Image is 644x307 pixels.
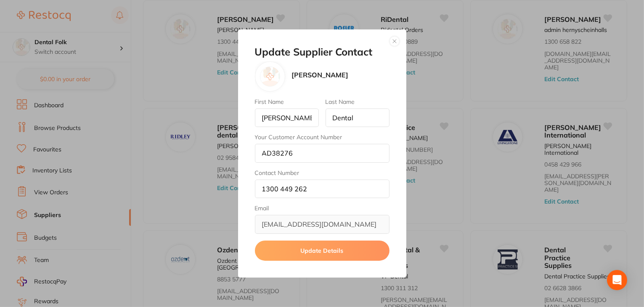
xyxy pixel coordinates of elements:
[255,169,390,176] label: Contact Number
[607,270,627,290] div: Open Intercom Messenger
[255,98,319,105] label: First Name
[292,71,349,79] p: [PERSON_NAME]
[255,46,390,58] h2: Update Supplier Contact
[255,205,390,212] label: Email
[326,98,390,105] label: Last Name
[260,66,280,87] img: Adam Dental
[255,134,390,140] label: Your Customer Account Number
[255,241,390,261] button: Update Details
